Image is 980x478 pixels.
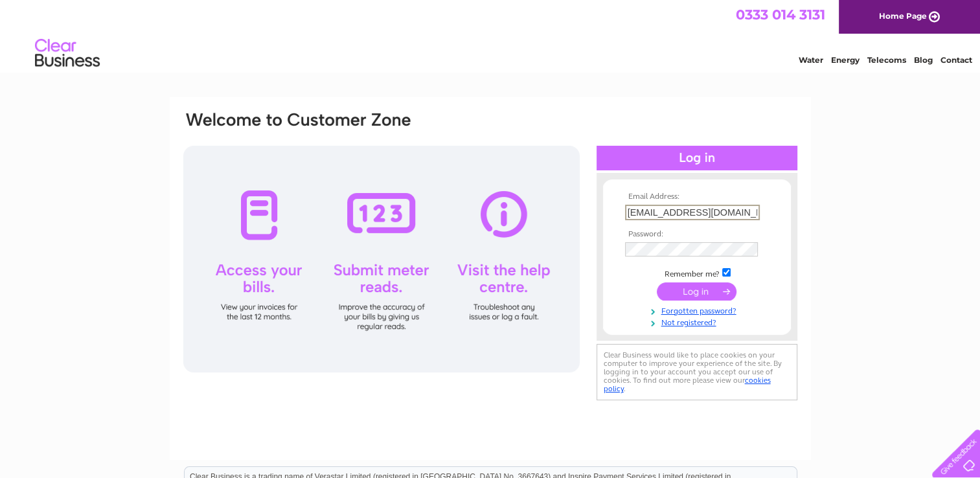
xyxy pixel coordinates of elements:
[914,55,933,65] a: Blog
[34,34,100,73] img: logo.png
[625,315,772,328] a: Not registered?
[831,55,860,65] a: Energy
[622,266,772,279] td: Remember me?
[604,376,771,393] a: cookies policy
[736,6,825,23] a: 0333 014 3131
[625,304,772,316] a: Forgotten password?
[940,55,972,65] a: Contact
[657,282,736,301] input: Submit
[597,344,797,400] div: Clear Business would like to place cookies on your computer to improve your experience of the sit...
[799,55,823,65] a: Water
[185,7,797,63] div: Clear Business is a trading name of Verastar Limited (registered in [GEOGRAPHIC_DATA] No. 3667643...
[622,230,772,239] th: Password:
[867,55,906,65] a: Telecoms
[622,192,772,201] th: Email Address:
